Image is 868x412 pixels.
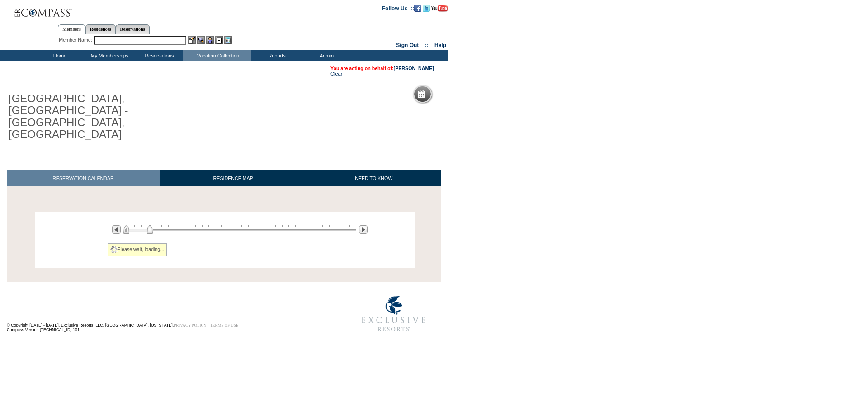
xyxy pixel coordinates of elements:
[414,5,421,10] a: Become our fan on Facebook
[7,91,209,142] h1: [GEOGRAPHIC_DATA], [GEOGRAPHIC_DATA] - [GEOGRAPHIC_DATA], [GEOGRAPHIC_DATA]
[210,323,239,327] a: TERMS OF USE
[188,36,196,44] img: b_edit.gif
[425,42,429,48] span: ::
[85,24,116,34] a: Residences
[330,66,434,71] span: You are acting on behalf of:
[116,24,150,34] a: Reservations
[307,170,441,186] a: NEED TO KNOW
[431,5,448,10] a: Subscribe to our YouTube Channel
[382,5,414,12] td: Follow Us ::
[59,36,94,44] div: Member Name:
[423,5,430,12] img: Follow us on Twitter
[183,50,251,61] td: Vacation Collection
[359,225,368,234] img: Next
[251,50,301,61] td: Reports
[215,36,223,44] img: Reservations
[174,323,207,327] a: PRIVACY POLICY
[423,5,430,10] a: Follow us on Twitter
[414,5,421,12] img: Become our fan on Facebook
[34,50,84,61] td: Home
[7,292,323,336] td: © Copyright [DATE] - [DATE]. Exclusive Resorts, LLC. [GEOGRAPHIC_DATA], [US_STATE]. Compass Versi...
[110,246,118,253] img: spinner2.gif
[160,170,307,186] a: RESIDENCE MAP
[224,36,232,44] img: b_calculator.gif
[301,50,350,61] td: Admin
[431,5,448,12] img: Subscribe to our YouTube Channel
[330,71,342,76] a: Clear
[7,170,160,186] a: RESERVATION CALENDAR
[84,50,133,61] td: My Memberships
[394,66,434,71] a: [PERSON_NAME]
[58,24,85,34] a: Members
[112,225,121,234] img: Previous
[197,36,205,44] img: View
[434,42,446,48] a: Help
[206,36,214,44] img: Impersonate
[133,50,183,61] td: Reservations
[429,91,498,97] h5: Reservation Calendar
[353,291,434,336] img: Exclusive Resorts
[108,243,167,256] div: Please wait, loading...
[396,42,419,48] a: Sign Out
